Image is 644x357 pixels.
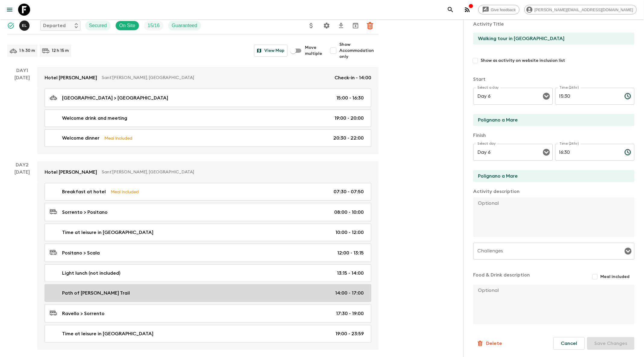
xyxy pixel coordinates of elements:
[473,114,630,126] input: Start Location
[481,58,565,64] span: Show as activity on website inclusion list
[45,74,97,81] p: Hotel [PERSON_NAME]
[148,22,160,29] p: 15 / 16
[305,20,317,32] button: Update Price, Early Bird Discount and Costs
[89,22,107,29] p: Secured
[473,76,634,83] p: Start
[334,209,364,216] p: 08:00 - 10:00
[62,310,105,317] p: Ravello > Sorrento
[624,247,632,255] button: Open
[119,22,135,29] p: On Site
[45,325,371,343] a: Time at leisure in [GEOGRAPHIC_DATA]19:00 - 23:59
[111,188,139,195] p: Meal Included
[321,20,333,32] button: Settings
[335,74,371,81] p: Check-in - 14:00
[45,169,97,176] p: Hotel [PERSON_NAME]
[364,20,376,32] button: Delete
[477,85,499,90] label: Select a day
[4,4,16,16] button: menu
[15,169,30,350] div: [DATE]
[62,115,127,122] p: Welcome drink and meeting
[15,74,30,154] div: [DATE]
[335,229,364,236] p: 10:00 - 12:00
[37,161,379,183] a: Hotel [PERSON_NAME]Sant'[PERSON_NAME], [GEOGRAPHIC_DATA]
[542,148,551,156] button: Open
[19,48,35,54] p: 1 h 30 m
[334,188,364,195] p: 07:30 - 07:50
[62,209,108,216] p: Sorrento > Positano
[102,169,366,175] p: Sant'[PERSON_NAME], [GEOGRAPHIC_DATA]
[7,161,37,169] p: Day 2
[62,289,130,297] p: Path of [PERSON_NAME] Trail
[542,92,551,100] button: Open
[473,21,634,28] p: Activity Title
[45,203,371,221] a: Sorrento > Positano08:00 - 10:00
[62,330,153,337] p: Time at leisure in [GEOGRAPHIC_DATA]
[62,229,153,236] p: Time at leisure in [GEOGRAPHIC_DATA]
[524,5,637,14] div: [PERSON_NAME][EMAIL_ADDRESS][DOMAIN_NAME]
[553,337,585,350] button: Cancel
[559,85,579,90] label: Time (24hr)
[52,48,69,54] p: 12 h 15 m
[45,183,371,201] a: Breakfast at hotelMeal Included07:30 - 07:50
[45,264,371,282] a: Light lunch (not included)13:15 - 14:00
[488,8,519,12] span: Give feedback
[335,20,347,32] button: Download CSV
[473,170,630,182] input: End Location (leave blank if same as Start)
[102,75,330,81] p: Sant'[PERSON_NAME], [GEOGRAPHIC_DATA]
[254,45,287,57] button: View Map
[45,244,371,262] a: Positano > Scala12:00 - 13:15
[62,249,100,257] p: Positano > Scala
[337,270,364,277] p: 13:15 - 14:00
[104,135,132,141] p: Meal Included
[62,94,168,102] p: [GEOGRAPHIC_DATA] > [GEOGRAPHIC_DATA]
[473,271,530,282] p: Food & Drink description
[45,109,371,127] a: Welcome drink and meeting19:00 - 20:00
[336,310,364,317] p: 17:30 - 19:00
[85,21,111,30] div: Secured
[600,274,630,280] span: Meal included
[473,188,634,195] p: Activity description
[473,337,505,349] button: Delete
[115,21,139,30] div: On Site
[335,289,364,297] p: 14:00 - 17:00
[477,141,496,146] label: Select day
[333,134,364,142] p: 20:30 - 22:00
[622,90,634,102] button: Choose time, selected time is 3:30 PM
[45,224,371,241] a: Time at leisure in [GEOGRAPHIC_DATA]10:00 - 12:00
[337,249,364,257] p: 12:00 - 13:15
[473,33,630,45] input: E.g Hozuagawa boat tour
[336,94,364,102] p: 15:00 - 16:30
[43,22,66,29] p: Departed
[172,22,197,29] p: Guaranteed
[62,270,120,277] p: Light lunch (not included)
[335,330,364,337] p: 19:00 - 23:59
[45,304,371,323] a: Ravello > Sorrento17:30 - 19:00
[531,8,636,12] span: [PERSON_NAME][EMAIL_ADDRESS][DOMAIN_NAME]
[445,4,457,16] button: search adventures
[339,42,379,60] span: Show Accommodation only
[62,134,99,142] p: Welcome dinner
[19,22,31,27] span: Eleonora Longobardi
[555,144,620,161] input: hh:mm
[305,45,322,57] span: Move multiple
[622,146,634,158] button: Choose time, selected time is 4:30 PM
[486,340,502,347] p: Delete
[45,284,371,302] a: Path of [PERSON_NAME] Trail14:00 - 17:00
[473,132,634,139] p: Finish
[7,67,37,74] p: Day 1
[144,21,163,30] div: Trip Fill
[45,89,371,107] a: [GEOGRAPHIC_DATA] > [GEOGRAPHIC_DATA]15:00 - 16:30
[559,141,579,146] label: Time (24hr)
[335,115,364,122] p: 19:00 - 20:00
[478,5,520,14] a: Give feedback
[62,188,106,195] p: Breakfast at hotel
[45,129,371,147] a: Welcome dinnerMeal Included20:30 - 22:00
[37,67,379,89] a: Hotel [PERSON_NAME]Sant'[PERSON_NAME], [GEOGRAPHIC_DATA]Check-in - 14:00
[555,88,620,105] input: hh:mm
[350,20,362,32] button: Archive (Completed, Cancelled or Unsynced Departures only)
[7,22,14,29] svg: Synced Successfully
